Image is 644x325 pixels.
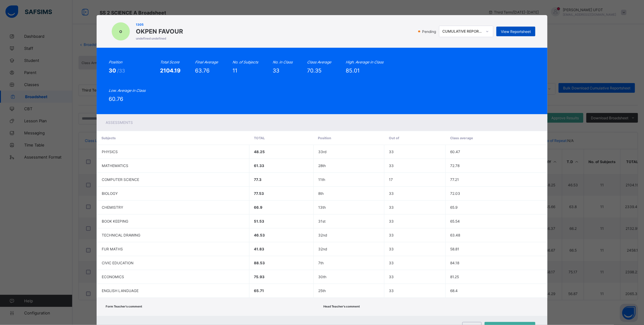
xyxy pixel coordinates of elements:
[307,67,322,74] span: 70.35
[442,29,482,34] div: CUMULATIVE REPORT SHEET
[324,305,360,308] span: Head Teacher's comment
[102,205,123,210] span: CHEMISTRY
[109,67,117,74] span: 30
[389,150,394,154] span: 33
[307,60,331,64] i: Class Average
[109,88,146,93] i: Low. Average in Class
[102,177,139,182] span: COMPUTER SCIENCE
[102,275,124,279] span: ECONOMICS
[450,219,460,224] span: 65.54
[389,205,394,210] span: 33
[195,67,210,74] span: 63.76
[318,205,326,210] span: 13th
[389,163,394,168] span: 33
[318,191,324,196] span: 8th
[389,233,394,237] span: 33
[450,288,458,293] span: 68.4
[450,136,473,140] span: Class average
[109,60,122,64] i: Position
[102,288,139,293] span: ENGLISH LANGUAGE
[106,120,133,125] span: Assessments
[119,29,122,34] span: O
[160,67,181,74] span: 2104.19
[318,275,326,279] span: 30th
[389,275,394,279] span: 33
[109,96,123,102] span: 60.76
[389,247,394,251] span: 33
[102,163,128,168] span: MATHEMATICS
[389,219,394,224] span: 33
[136,28,183,35] span: OKPEN FAVOUR
[318,219,325,224] span: 31st
[389,191,394,196] span: 33
[450,191,460,196] span: 72.03
[318,247,327,251] span: 32nd
[450,261,459,265] span: 84.18
[450,177,459,182] span: 77.21
[450,233,460,237] span: 63.48
[254,288,264,293] span: 65.71
[106,305,142,308] span: Form Teacher's comment
[254,150,265,154] span: 48.25
[318,163,326,168] span: 28th
[450,163,460,168] span: 72.78
[318,261,324,265] span: 7th
[450,247,459,251] span: 58.81
[232,67,237,74] span: 11
[389,177,393,182] span: 17
[318,177,325,182] span: 11th
[318,233,327,237] span: 32nd
[102,233,140,237] span: TECHNICAL DRAWING
[136,37,183,40] span: undefined undefined
[102,219,128,224] span: BOOK KEEPING
[254,233,265,237] span: 46.53
[501,29,531,34] span: View Reportsheet
[102,261,133,265] span: CIVIC EDUCATION
[346,67,360,74] span: 85.01
[195,60,218,64] i: Final Average
[346,60,383,64] i: High. Average in Class
[273,60,293,64] i: No. in Class
[254,191,264,196] span: 77.53
[254,261,265,265] span: 88.53
[450,150,460,154] span: 60.47
[232,60,258,64] i: No. of Subjects
[421,29,438,34] span: Pending
[136,23,183,26] span: 1305
[102,191,118,196] span: BIOLOGY
[254,205,262,210] span: 66.9
[273,67,279,74] span: 33
[450,275,459,279] span: 81.25
[254,163,264,168] span: 61.33
[318,150,326,154] span: 33rd
[117,68,125,74] span: /33
[102,150,118,154] span: PHYSICS
[254,136,265,140] span: Total
[389,136,399,140] span: Out of
[254,247,264,251] span: 41.83
[102,247,123,251] span: FUR MATHS
[160,60,179,64] i: Total Score
[389,288,394,293] span: 33
[254,275,264,279] span: 75.93
[101,136,116,140] span: Subjects
[254,177,261,182] span: 77.3
[450,205,457,210] span: 65.9
[318,136,331,140] span: Position
[389,261,394,265] span: 33
[318,288,326,293] span: 25th
[254,219,264,224] span: 51.53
